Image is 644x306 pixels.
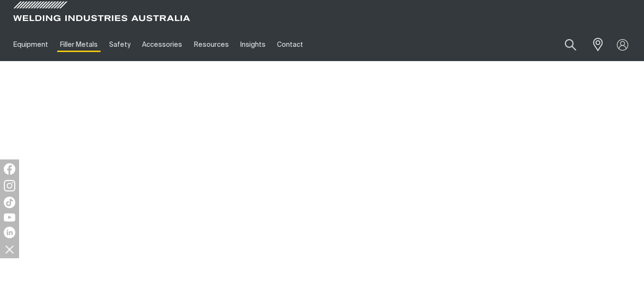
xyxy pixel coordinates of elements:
a: Filler Metals [54,28,103,61]
img: LinkedIn [4,227,15,238]
button: Search products [554,33,587,56]
a: Insights [235,28,271,61]
input: Product name or item number... [542,33,587,56]
img: Facebook [4,163,15,175]
a: Safety [103,28,136,61]
img: YouTube [4,213,15,222]
nav: Main [8,28,479,61]
img: TikTok [4,197,15,208]
a: Equipment [8,28,54,61]
a: Resources [188,28,235,61]
img: hide socials [1,241,18,257]
img: Instagram [4,180,15,191]
a: Contact [271,28,309,61]
a: Accessories [136,28,188,61]
h1: Stick Welding Electrodes [175,254,469,285]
